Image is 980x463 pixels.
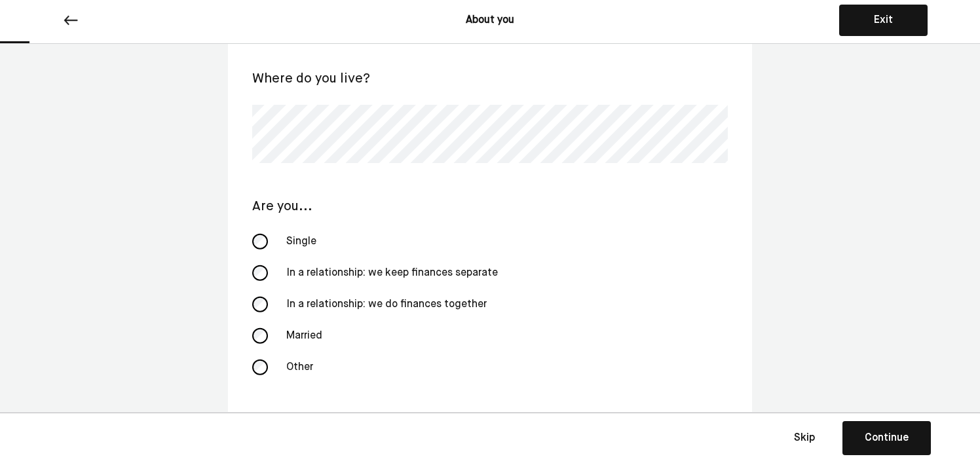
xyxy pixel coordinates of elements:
div: About you [346,12,635,28]
div: Other [278,352,409,383]
div: Single [278,226,409,257]
div: In a relationship: we do finances together [278,289,495,320]
div: Where do you live? [252,69,370,89]
div: Married [278,320,409,352]
button: Skip [772,422,837,454]
button: Exit [839,5,928,36]
button: Continue [842,421,931,455]
div: Are you... [252,197,312,217]
div: Continue [865,430,909,446]
div: In a relationship: we keep finances separate [278,257,506,289]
